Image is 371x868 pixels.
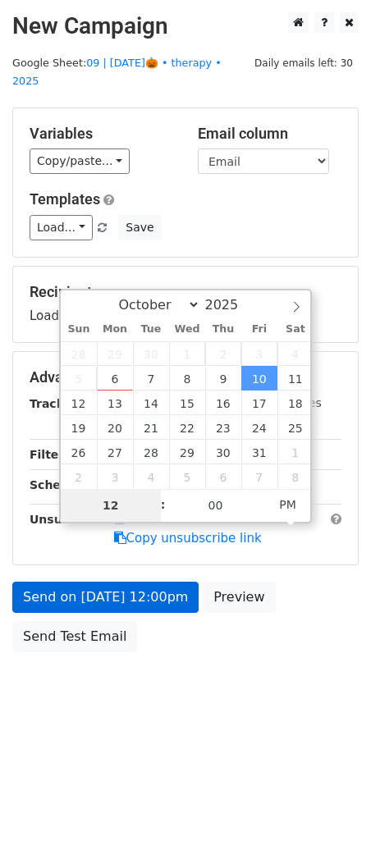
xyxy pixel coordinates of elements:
[61,464,97,489] span: November 2, 2025
[277,440,314,464] span: November 1, 2025
[169,464,205,489] span: November 5, 2025
[205,415,241,440] span: October 23, 2025
[277,341,314,366] span: October 4, 2025
[61,341,97,366] span: September 28, 2025
[205,324,241,335] span: Thu
[12,582,199,613] a: Send on [DATE] 12:00pm
[133,366,169,391] span: October 7, 2025
[241,391,277,415] span: October 17, 2025
[166,489,266,522] input: Minute
[30,215,93,240] a: Load...
[241,341,277,366] span: October 3, 2025
[205,440,241,464] span: October 30, 2025
[61,324,97,335] span: Sun
[12,57,222,88] a: 09 | [DATE]🎃 • therapy • 2025
[169,415,205,440] span: October 22, 2025
[97,391,133,415] span: October 13, 2025
[249,57,359,69] a: Daily emails left: 30
[30,397,85,410] strong: Tracking
[277,464,314,489] span: November 8, 2025
[97,415,133,440] span: October 20, 2025
[97,464,133,489] span: November 3, 2025
[30,448,71,461] strong: Filters
[30,148,130,174] a: Copy/paste...
[277,324,314,335] span: Sat
[30,368,341,386] h5: Advanced
[169,440,205,464] span: October 29, 2025
[133,391,169,415] span: October 14, 2025
[133,324,169,335] span: Tue
[61,489,161,522] input: Hour
[169,366,205,391] span: October 8, 2025
[133,464,169,489] span: November 4, 2025
[205,464,241,489] span: November 6, 2025
[12,57,222,88] small: Google Sheet:
[249,54,359,72] span: Daily emails left: 30
[30,283,341,326] div: Loading...
[30,190,100,208] a: Templates
[241,440,277,464] span: October 31, 2025
[118,215,161,240] button: Save
[257,395,321,412] label: UTM Codes
[200,297,259,313] input: Year
[61,415,97,440] span: October 19, 2025
[277,391,314,415] span: October 18, 2025
[61,366,97,391] span: October 5, 2025
[241,464,277,489] span: November 7, 2025
[265,488,310,521] span: Click to toggle
[133,440,169,464] span: October 28, 2025
[133,415,169,440] span: October 21, 2025
[30,513,110,526] strong: Unsubscribe
[12,621,137,652] a: Send Test Email
[169,391,205,415] span: October 15, 2025
[203,582,275,613] a: Preview
[161,488,166,521] span: :
[241,415,277,440] span: October 24, 2025
[169,341,205,366] span: October 1, 2025
[12,12,359,40] h2: New Campaign
[114,531,262,546] a: Copy unsubscribe link
[97,324,133,335] span: Mon
[61,440,97,464] span: October 26, 2025
[97,341,133,366] span: September 29, 2025
[205,341,241,366] span: October 2, 2025
[30,125,173,143] h5: Variables
[30,283,341,301] h5: Recipients
[277,366,314,391] span: October 11, 2025
[61,391,97,415] span: October 12, 2025
[30,478,89,491] strong: Schedule
[205,366,241,391] span: October 9, 2025
[133,341,169,366] span: September 30, 2025
[198,125,341,143] h5: Email column
[169,324,205,335] span: Wed
[277,415,314,440] span: October 25, 2025
[205,391,241,415] span: October 16, 2025
[241,366,277,391] span: October 10, 2025
[97,440,133,464] span: October 27, 2025
[289,789,371,868] iframe: Chat Widget
[97,366,133,391] span: October 6, 2025
[241,324,277,335] span: Fri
